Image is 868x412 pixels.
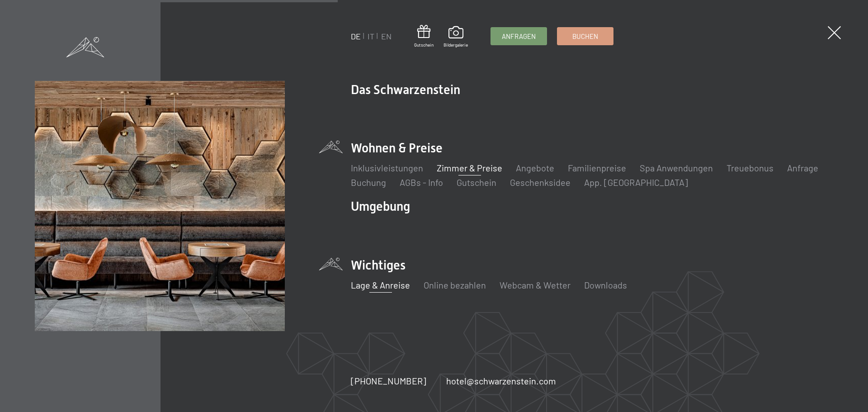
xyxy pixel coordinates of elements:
span: Gutschein [414,42,434,48]
a: Webcam & Wetter [500,279,571,290]
a: Spa Anwendungen [640,162,713,173]
a: Gutschein [414,25,434,48]
a: Buchen [557,28,613,45]
a: Anfrage [787,162,818,173]
a: Inklusivleistungen [351,162,423,173]
a: App. [GEOGRAPHIC_DATA] [584,177,688,188]
a: DE [351,31,361,41]
a: Downloads [584,279,627,290]
img: Wellnesshotels - Bar - Spieltische - Kinderunterhaltung [35,81,285,331]
a: Bildergalerie [443,26,468,48]
a: IT [368,31,374,41]
a: Zimmer & Preise [437,162,502,173]
span: Buchen [572,32,598,41]
a: Familienpreise [568,162,626,173]
a: Lage & Anreise [351,279,410,290]
a: Online bezahlen [424,279,486,290]
a: Anfragen [491,28,547,45]
a: Gutschein [457,177,496,188]
a: EN [381,31,392,41]
span: [PHONE_NUMBER] [351,375,426,386]
a: [PHONE_NUMBER] [351,374,426,387]
a: Buchung [351,177,386,188]
a: Geschenksidee [510,177,571,188]
a: AGBs - Info [400,177,443,188]
a: Angebote [516,162,554,173]
span: Bildergalerie [443,42,468,48]
a: hotel@schwarzenstein.com [446,374,556,387]
span: Anfragen [502,32,536,41]
a: Treuebonus [726,162,774,173]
